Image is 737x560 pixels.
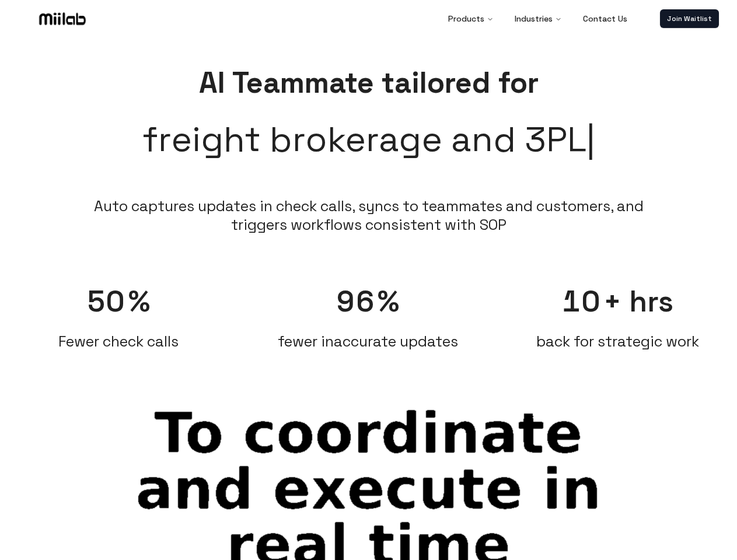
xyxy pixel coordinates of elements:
[87,283,126,320] span: 50
[19,10,106,27] a: Logo
[106,405,631,517] span: Superpower for brokers and 3PL
[278,332,458,351] span: fewer inaccurate updates
[439,7,637,30] nav: Main
[378,283,399,320] span: %
[128,283,150,320] span: %
[574,7,637,30] a: Contact Us
[562,283,601,320] span: 10
[142,113,595,166] span: freight brokerage and 3PL
[505,7,571,30] button: Industries
[660,9,719,28] a: Join Waitlist
[199,64,539,101] span: AI Teammate tailored for
[603,283,673,320] span: + hrs
[37,10,88,27] img: Logo
[439,7,503,30] button: Products
[536,332,699,351] span: back for strategic work
[337,283,375,320] span: 96
[88,197,649,234] li: Auto captures updates in check calls, syncs to teammates and customers, and triggers workflows co...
